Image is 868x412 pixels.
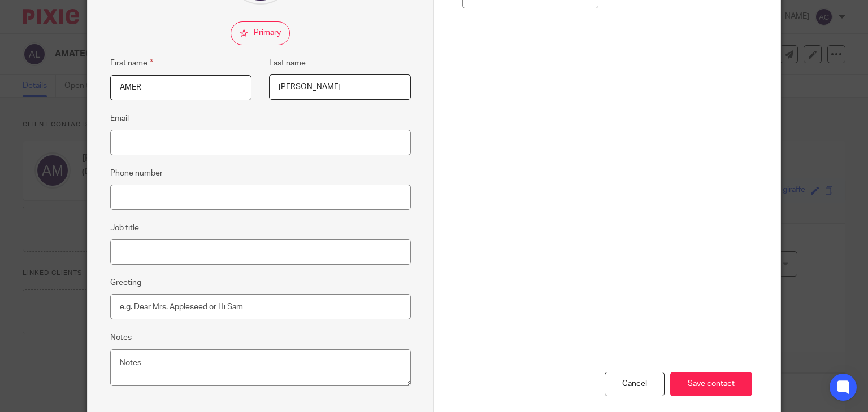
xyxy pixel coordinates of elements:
[670,372,752,396] input: Save contact
[605,372,665,396] div: Cancel
[110,277,141,288] label: Greeting
[110,222,139,234] label: Job title
[269,58,306,69] label: Last name
[110,113,129,124] label: Email
[110,56,153,69] label: First name
[110,294,411,319] input: e.g. Dear Mrs. Appleseed or Hi Sam
[110,168,163,179] label: Phone number
[110,332,132,343] label: Notes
